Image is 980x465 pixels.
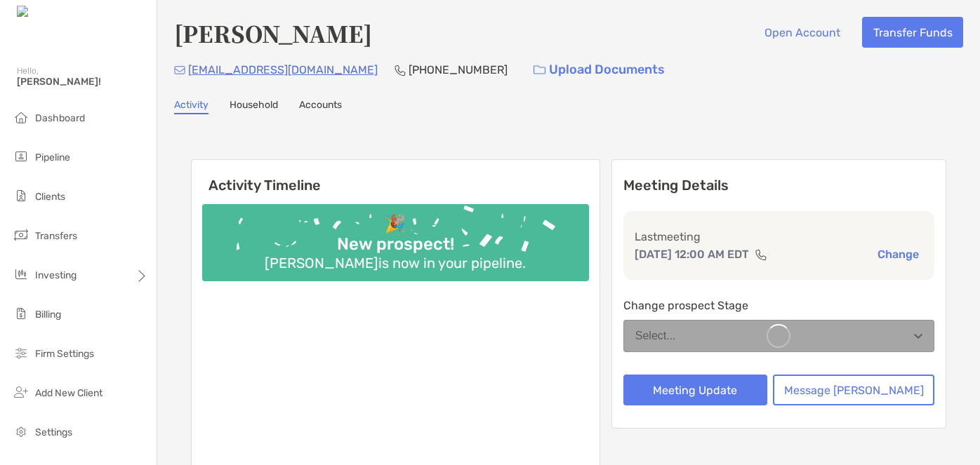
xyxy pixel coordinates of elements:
[13,148,29,165] img: pipeline icon
[635,228,923,245] p: Last meeting
[755,249,767,260] img: communication type
[635,245,749,263] p: [DATE] 12:00 AM EDT
[188,61,378,79] p: [EMAIL_ADDRESS][DOMAIN_NAME]
[534,65,545,75] img: button icon
[35,112,85,124] span: Dashboard
[35,426,72,438] span: Settings
[35,269,77,281] span: Investing
[259,255,531,271] div: [PERSON_NAME] is now in your pipeline.
[873,247,923,262] button: Change
[13,384,29,400] img: add_new_client icon
[13,344,29,361] img: firm-settings icon
[35,348,94,360] span: Firm Settings
[773,375,934,405] button: Message [PERSON_NAME]
[174,99,208,114] a: Activity
[35,309,61,321] span: Billing
[524,55,674,85] a: Upload Documents
[174,66,185,74] img: Email Icon
[35,191,65,203] span: Clients
[331,234,460,255] div: New prospect!
[409,61,508,79] p: [PHONE_NUMBER]
[17,6,77,19] img: Zoe Logo
[13,305,29,322] img: billing icon
[623,297,934,314] p: Change prospect Stage
[17,76,148,88] span: [PERSON_NAME]!
[13,423,29,440] img: settings icon
[35,151,70,163] span: Pipeline
[13,266,29,283] img: investing icon
[753,17,851,48] button: Open Account
[230,99,278,114] a: Household
[13,187,29,204] img: clients icon
[13,227,29,243] img: transfers icon
[35,230,77,242] span: Transfers
[13,109,29,126] img: dashboard icon
[299,99,342,114] a: Accounts
[862,17,963,48] button: Transfer Funds
[379,214,411,234] div: 🎉
[192,160,600,194] h6: Activity Timeline
[623,177,934,194] p: Meeting Details
[35,387,102,399] span: Add New Client
[174,17,372,49] h4: [PERSON_NAME]
[623,375,767,405] button: Meeting Update
[395,65,406,76] img: Phone Icon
